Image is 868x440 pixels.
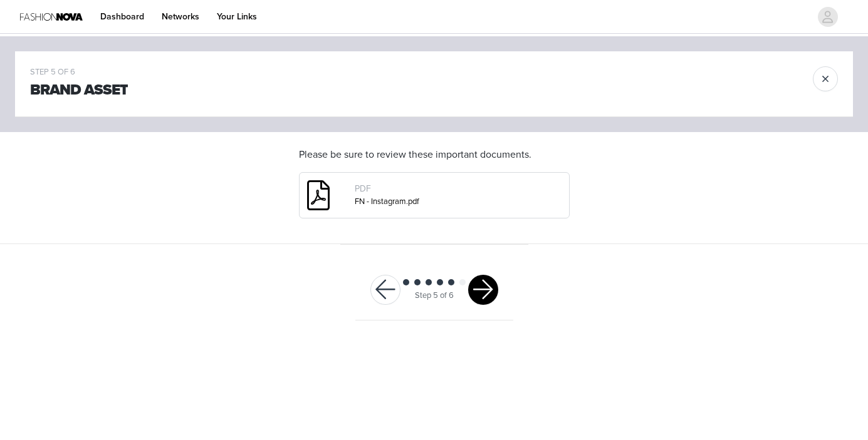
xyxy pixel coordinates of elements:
[822,7,834,27] div: avatar
[415,290,454,302] div: Step 5 of 6
[355,183,371,194] span: PDF
[20,3,83,31] img: Fashion Nova Logo
[93,3,152,31] a: Dashboard
[30,79,128,101] h1: Brand Asset
[299,147,570,162] h4: Please be sure to review these important documents.
[209,3,264,31] a: Your Links
[154,3,207,31] a: Networks
[355,197,419,207] a: FN - Instagram.pdf
[30,66,128,79] div: STEP 5 OF 6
